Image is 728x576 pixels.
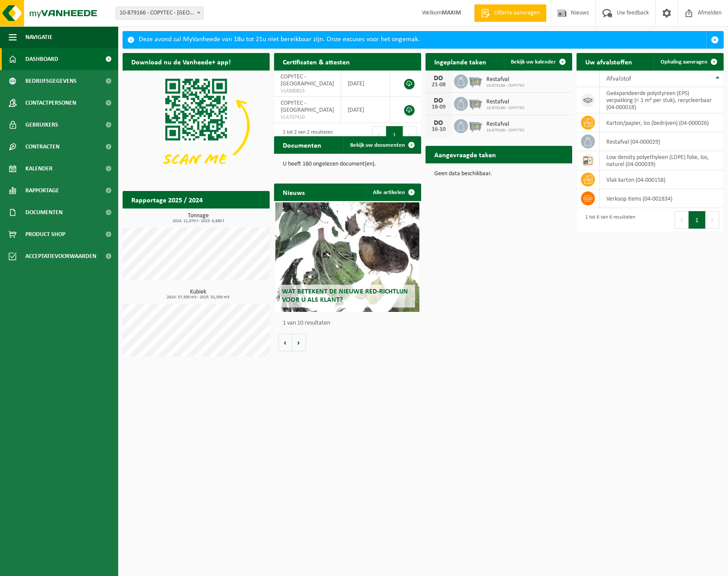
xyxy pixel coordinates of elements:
span: 10-879166 - COPYTEC - ASSE [116,7,203,19]
span: Bekijk uw documenten [350,142,405,148]
div: DO [430,75,447,82]
span: COPYTEC - [GEOGRAPHIC_DATA] [281,74,334,87]
button: Previous [675,211,689,229]
div: 21-08 [430,82,447,88]
td: geëxpandeerde polystyreen (EPS) verpakking (< 1 m² per stuk), recycleerbaar (04-000018) [600,87,724,113]
h2: Ingeplande taken [426,53,495,70]
span: Bedrijfsgegevens [25,70,77,92]
a: Offerte aanvragen [474,4,546,22]
div: 18-09 [430,104,447,110]
button: Previous [372,126,386,144]
span: Offerte aanvragen [492,9,542,18]
h2: Certificaten & attesten [274,53,359,70]
img: Download de VHEPlus App [123,71,270,181]
h2: Download nu de Vanheede+ app! [123,53,239,70]
p: U heeft 160 ongelezen document(en). [283,161,412,167]
img: WB-2500-GAL-GY-01 [468,73,483,88]
span: Restafval [486,99,524,106]
span: Restafval [486,121,524,128]
div: DO [430,97,447,104]
span: Rapportage [25,180,59,201]
a: Bekijk rapportage [204,208,269,226]
h2: Aangevraagde taken [426,146,505,163]
button: Vorige [278,334,292,351]
h2: Nieuws [274,184,313,201]
span: VLA900823 [281,88,334,95]
span: Acceptatievoorwaarden [25,245,96,267]
h2: Rapportage 2025 / 2024 [123,191,211,208]
td: [DATE] [341,97,390,123]
a: Wat betekent de nieuwe RED-richtlijn voor u als klant? [275,202,419,312]
span: Kalender [25,158,53,180]
td: verkoop items (04-001834) [600,189,724,208]
h3: Tonnage [127,213,270,223]
span: Contactpersonen [25,92,76,114]
a: Bekijk uw documenten [343,136,420,154]
a: Ophaling aanvragen [654,53,723,71]
h3: Kubiek [127,289,270,300]
span: Navigatie [25,26,53,48]
span: Wat betekent de nieuwe RED-richtlijn voor u als klant? [282,288,408,304]
img: WB-2500-GAL-GY-01 [468,95,483,110]
span: COPYTEC - [GEOGRAPHIC_DATA] [281,100,334,113]
button: Next [706,211,719,229]
h2: Uw afvalstoffen [577,53,641,70]
td: restafval (04-000029) [600,132,724,151]
span: Afvalstof [606,75,631,82]
span: 10-879166 - COPYTEC - ASSE [116,7,204,20]
button: Next [403,126,417,144]
div: DO [430,120,447,127]
strong: MAXIM [442,10,461,16]
span: 10-879166 - COPYTEC [486,106,524,111]
p: 1 van 10 resultaten [283,320,417,326]
span: Bekijk uw kalender [511,59,556,65]
span: Ophaling aanvragen [661,59,707,65]
span: Restafval [486,76,524,83]
p: Geen data beschikbaar. [434,171,564,177]
button: Volgende [292,334,306,351]
span: VLA707410 [281,114,334,121]
td: karton/papier, los (bedrijven) (04-000026) [600,113,724,132]
span: 10-879166 - COPYTEC [486,128,524,133]
button: 1 [689,211,706,229]
span: 2024: 11,070 t - 2025: 6,880 t [127,219,270,223]
span: Dashboard [25,48,58,70]
div: 16-10 [430,127,447,133]
td: low density polyethyleen (LDPE) folie, los, naturel (04-000039) [600,151,724,170]
span: Gebruikers [25,114,58,136]
span: Contracten [25,136,60,158]
span: Documenten [25,201,63,223]
div: Deze avond zal MyVanheede van 18u tot 21u niet bereikbaar zijn. Onze excuses voor het ongemak. [139,32,706,48]
span: Product Shop [25,223,65,245]
a: Bekijk uw kalender [504,53,571,71]
img: WB-2500-GAL-GY-01 [468,118,483,133]
td: [DATE] [341,71,390,97]
a: Alle artikelen [366,184,420,201]
td: vlak karton (04-000158) [600,170,724,189]
span: 2024: 37,500 m3 - 2025: 32,500 m3 [127,295,270,300]
h2: Documenten [274,136,330,153]
div: 1 tot 2 van 2 resultaten [278,125,333,145]
button: 1 [386,126,403,144]
div: 1 tot 6 van 6 resultaten [581,210,635,230]
span: 10-879166 - COPYTEC [486,83,524,88]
